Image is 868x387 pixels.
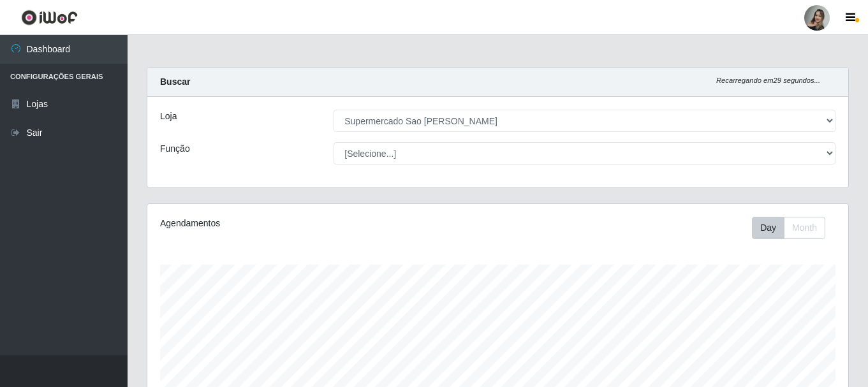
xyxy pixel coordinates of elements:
label: Função [160,142,190,156]
button: Month [784,217,825,239]
img: CoreUI Logo [21,10,78,26]
strong: Buscar [160,77,190,87]
i: Recarregando em 29 segundos... [716,77,820,84]
div: First group [752,217,825,239]
button: Day [752,217,784,239]
label: Loja [160,110,177,123]
div: Toolbar with button groups [752,217,835,239]
div: Agendamentos [160,217,430,230]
